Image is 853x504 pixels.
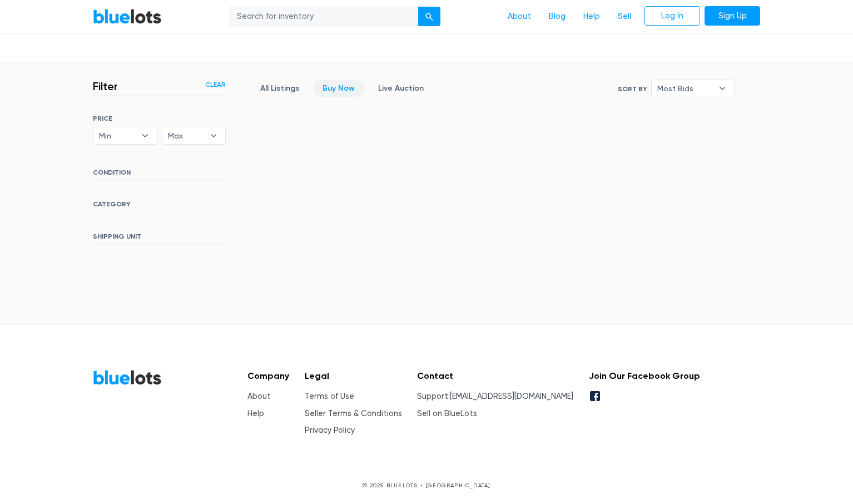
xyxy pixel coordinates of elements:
a: Sell on BlueLots [417,409,477,418]
a: Terms of Use [305,392,354,401]
h6: CONDITION [93,169,226,181]
b: ▾ [133,127,157,144]
a: [EMAIL_ADDRESS][DOMAIN_NAME] [450,392,573,401]
h5: Company [247,370,289,381]
a: Blog [540,6,574,27]
h6: SHIPPING UNIT [93,233,226,245]
a: BlueLots [93,8,162,24]
a: Sign Up [705,6,760,26]
a: Log In [644,6,700,26]
a: BlueLots [93,369,162,386]
h5: Join Our Facebook Group [589,370,700,381]
input: Search for inventory [230,7,419,27]
h5: Contact [417,370,573,381]
li: Support: [417,391,573,403]
a: About [499,6,540,27]
h6: CATEGORY [93,200,226,213]
p: © 2025 BLUELOTS • [GEOGRAPHIC_DATA] [93,481,760,490]
a: Clear [205,80,226,90]
label: Sort By [618,84,647,94]
span: Max [168,127,205,144]
a: Sell [609,6,640,27]
a: About [247,392,271,401]
a: Privacy Policy [305,426,355,435]
a: Buy Now [313,80,364,97]
span: Most Bids [657,80,713,97]
a: All Listings [251,80,309,97]
h3: Filter [93,80,118,93]
b: ▾ [711,80,734,97]
a: Live Auction [369,80,433,97]
h6: PRICE [93,115,226,122]
a: Seller Terms & Conditions [305,409,402,418]
span: Min [99,127,136,144]
b: ▾ [202,127,225,144]
a: Help [247,409,264,418]
h5: Legal [305,370,402,381]
a: Help [574,6,609,27]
